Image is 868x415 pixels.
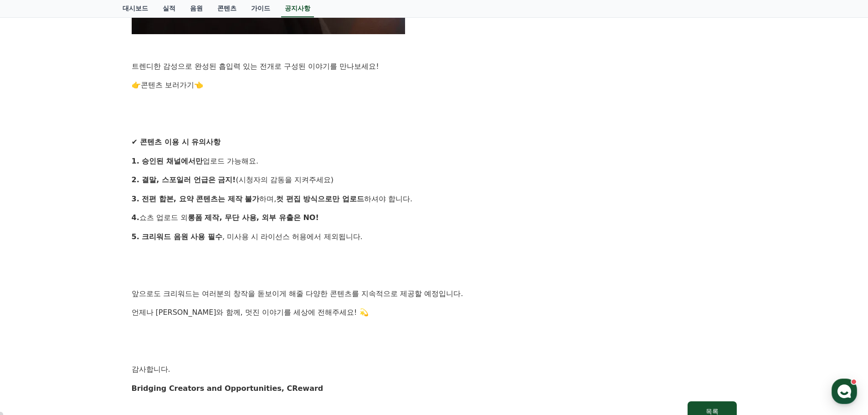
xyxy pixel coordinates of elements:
span: 홈 [29,302,34,310]
p: 하며, 하셔야 합니다. [132,193,737,205]
strong: 1. 승인된 채널에서만 [132,157,203,165]
p: 앞으로도 크리워드는 여러분의 창작을 돋보이게 해줄 다양한 콘텐츠를 지속적으로 제공할 예정입니다. [132,288,737,300]
strong: 5. 크리워드 음원 사용 필수 [132,232,223,241]
strong: 2. 결말, 스포일러 언급은 금지! [132,175,236,184]
strong: 컷 편집 방식으로만 업로드 [276,195,364,203]
p: 쇼츠 업로드 외 [132,212,737,224]
p: (시청자의 감동을 지켜주세요) [132,174,737,186]
span: 대화 [83,303,94,310]
strong: 4. [132,213,139,222]
strong: Bridging Creators and Opportunities, CReward [132,384,324,393]
p: 트렌디한 감성으로 완성된 흡입력 있는 전개로 구성된 이야기를 만나보세요! [132,61,737,72]
span: 설정 [141,302,152,310]
a: 대화 [60,289,118,312]
a: 설정 [118,289,175,312]
p: 업로드 가능해요. [132,155,737,167]
strong: 3. 전편 합본, 요약 콘텐츠는 제작 불가 [132,195,260,203]
p: 언제나 [PERSON_NAME]와 함께, 멋진 이야기를 세상에 전해주세요! 💫 [132,307,737,318]
strong: 롱폼 제작, 무단 사용, 외부 유출은 NO! [188,213,319,222]
p: 감사합니다. [132,364,737,375]
a: 콘텐츠 보러가기 [141,81,194,89]
p: , 미사용 시 라이선스 허용에서 제외됩니다. [132,231,737,243]
p: 👉 👈 [132,79,737,91]
strong: ✔ 콘텐츠 이용 시 유의사항 [132,138,221,146]
a: 홈 [3,289,60,312]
